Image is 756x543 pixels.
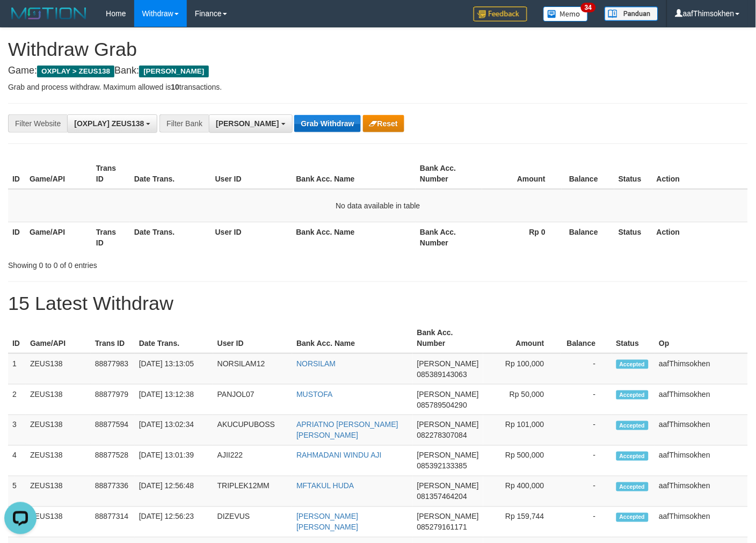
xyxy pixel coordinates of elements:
span: Copy 085279161171 to clipboard [417,523,467,532]
td: 88877979 [91,385,135,415]
span: [PERSON_NAME] [417,482,479,490]
td: - [561,353,612,385]
a: RAHMADANI WINDU AJI [296,451,382,460]
span: [PERSON_NAME] [417,421,479,429]
th: Amount [483,323,561,353]
th: Status [612,323,655,353]
td: - [561,476,612,507]
td: ZEUS138 [26,507,91,538]
td: ZEUS138 [26,446,91,476]
th: Bank Acc. Name [292,222,416,252]
img: Button%20Memo.svg [543,6,588,21]
th: Action [652,222,748,252]
strong: 10 [171,83,179,91]
td: ZEUS138 [26,476,91,507]
th: Trans ID [91,323,135,353]
button: Grab Withdraw [294,115,360,132]
span: Accepted [616,482,649,491]
img: Feedback.jpg [474,6,527,21]
th: User ID [211,222,292,252]
td: ZEUS138 [26,415,91,446]
th: Trans ID [92,158,130,189]
h1: Withdraw Grab [8,39,748,60]
td: Rp 159,744 [483,507,561,538]
td: 3 [8,415,26,446]
td: - [561,507,612,538]
th: Balance [562,158,614,189]
th: ID [8,222,25,252]
th: Bank Acc. Name [292,158,416,189]
th: Status [614,222,652,252]
td: aafThimsokhen [655,476,748,507]
th: Status [614,158,652,189]
td: [DATE] 13:13:05 [135,353,213,385]
span: [PERSON_NAME] [216,119,279,128]
td: TRIPLEK12MM [213,476,292,507]
td: - [561,385,612,415]
td: - [561,415,612,446]
th: Action [652,158,748,189]
span: [PERSON_NAME] [139,66,208,77]
th: Amount [482,158,562,189]
th: Date Trans. [130,222,211,252]
img: MOTION_logo.png [8,5,90,21]
td: 88877336 [91,476,135,507]
span: [PERSON_NAME] [417,451,479,460]
td: 1 [8,353,26,385]
td: No data available in table [8,189,748,222]
img: panduan.png [605,6,658,21]
th: Trans ID [92,222,130,252]
td: NORSILAM12 [213,353,292,385]
td: [DATE] 12:56:48 [135,476,213,507]
span: Accepted [616,452,649,461]
button: Open LiveChat chat widget [4,4,37,37]
td: aafThimsokhen [655,415,748,446]
span: [PERSON_NAME] [417,359,479,368]
td: 2 [8,385,26,415]
span: [PERSON_NAME] [417,390,479,399]
p: Grab and process withdraw. Maximum allowed is transactions. [8,82,748,92]
td: Rp 50,000 [483,385,561,415]
th: Game/API [26,323,91,353]
th: Bank Acc. Number [416,158,482,189]
a: MUSTOFA [296,390,332,399]
span: [PERSON_NAME] [417,512,479,521]
td: 88877528 [91,446,135,476]
td: [DATE] 12:56:23 [135,507,213,538]
td: [DATE] 13:01:39 [135,446,213,476]
td: AKUCUPUBOSS [213,415,292,446]
td: aafThimsokhen [655,446,748,476]
div: Showing 0 to 0 of 0 entries [8,256,307,271]
th: Game/API [25,222,92,252]
td: 4 [8,446,26,476]
td: Rp 500,000 [483,446,561,476]
th: Bank Acc. Number [416,222,482,252]
td: Rp 400,000 [483,476,561,507]
span: Accepted [616,360,649,369]
td: ZEUS138 [26,385,91,415]
span: Copy 085392133385 to clipboard [417,462,467,470]
th: Date Trans. [130,158,211,189]
th: Bank Acc. Name [292,323,413,353]
a: MFTAKUL HUDA [296,482,354,490]
button: Reset [363,115,404,132]
th: User ID [213,323,292,353]
td: DIZEVUS [213,507,292,538]
span: Copy 081357464204 to clipboard [417,493,467,501]
th: Date Trans. [135,323,213,353]
span: [OXPLAY] ZEUS138 [74,119,144,128]
span: Copy 085389143063 to clipboard [417,370,467,379]
td: [DATE] 13:02:34 [135,415,213,446]
div: Filter Bank [159,114,209,133]
th: ID [8,323,26,353]
th: Game/API [25,158,92,189]
div: Filter Website [8,114,67,133]
span: Accepted [616,390,649,400]
th: Bank Acc. Number [413,323,483,353]
td: aafThimsokhen [655,385,748,415]
button: [PERSON_NAME] [209,114,292,133]
h1: 15 Latest Withdraw [8,293,748,314]
span: OXPLAY > ZEUS138 [37,66,114,77]
button: [OXPLAY] ZEUS138 [67,114,157,133]
span: Copy 082278307084 to clipboard [417,431,467,440]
